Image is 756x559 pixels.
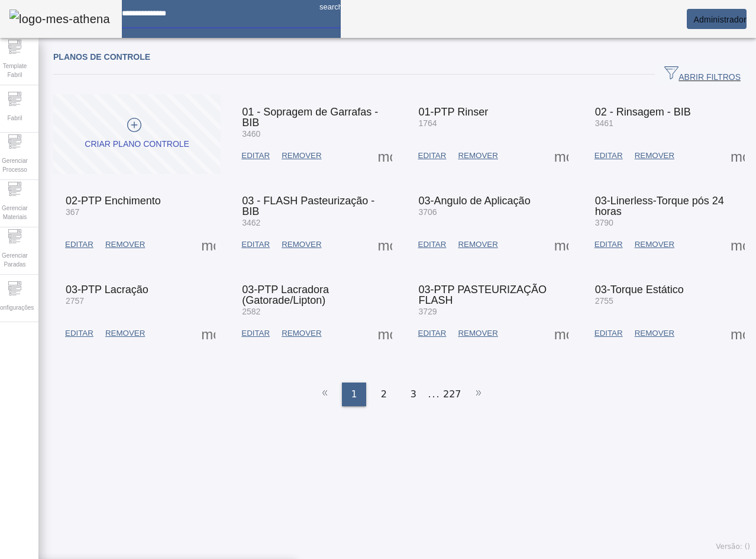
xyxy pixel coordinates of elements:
[65,327,93,339] span: EDITAR
[727,234,748,255] button: Mais
[9,9,110,28] img: logo-mes-athena
[282,150,321,162] span: REMOVER
[655,64,750,85] button: ABRIR FILTROS
[635,327,674,339] span: REMOVER
[635,150,674,162] span: REMOVER
[374,145,396,166] button: Mais
[412,323,453,344] button: EDITAR
[282,327,321,339] span: REMOVER
[419,195,531,207] span: 03-Angulo de Aplicação
[242,284,329,306] span: 03-PTP Lacradora (Gatorade/Lipton)
[85,139,189,150] div: Criar plano controle
[418,239,447,250] span: EDITAR
[452,145,503,166] button: REMOVER
[276,145,327,166] button: REMOVER
[551,145,572,166] button: Mais
[66,207,79,217] span: 367
[595,106,691,118] span: 02 - Rinsagem - BIB
[241,239,270,250] span: EDITAR
[635,239,674,250] span: REMOVER
[241,327,270,339] span: EDITAR
[411,387,416,401] span: 3
[418,150,447,162] span: EDITAR
[595,296,613,306] span: 2755
[551,234,572,255] button: Mais
[276,234,327,255] button: REMOVER
[443,383,461,406] li: 227
[452,234,503,255] button: REMOVER
[716,542,750,551] span: Versão: ()
[458,150,497,162] span: REMOVER
[595,150,623,162] span: EDITAR
[242,106,378,128] span: 01 - Sopragem de Garrafas - BIB
[4,110,25,126] span: Fabril
[235,145,276,166] button: EDITAR
[595,327,623,339] span: EDITAR
[727,145,748,166] button: Mais
[589,145,629,166] button: EDITAR
[99,323,151,344] button: REMOVER
[381,387,387,401] span: 2
[412,145,453,166] button: EDITAR
[419,106,489,118] span: 01-PTP Rinser
[66,296,84,306] span: 2757
[595,239,623,250] span: EDITAR
[452,323,503,344] button: REMOVER
[235,234,276,255] button: EDITAR
[551,323,572,344] button: Mais
[412,234,453,255] button: EDITAR
[629,145,680,166] button: REMOVER
[664,66,741,83] span: ABRIR FILTROS
[458,239,497,250] span: REMOVER
[374,323,396,344] button: Mais
[198,234,219,255] button: Mais
[65,239,93,250] span: EDITAR
[53,94,221,174] button: Criar plano controle
[595,284,684,295] span: 03-Torque Estático
[276,323,327,344] button: REMOVER
[418,327,447,339] span: EDITAR
[105,327,145,339] span: REMOVER
[59,323,99,344] button: EDITAR
[419,118,437,128] span: 1764
[198,323,219,344] button: Mais
[59,234,99,255] button: EDITAR
[595,195,724,217] span: 03-Linerless-Torque pós 24 horas
[241,150,270,162] span: EDITAR
[727,323,748,344] button: Mais
[419,284,547,306] span: 03-PTP PASTEURIZAÇÃO FLASH
[428,383,440,406] li: ...
[419,207,437,217] span: 3706
[53,52,150,62] span: Planos de controle
[66,284,148,295] span: 03-PTP Lacração
[458,327,497,339] span: REMOVER
[589,234,629,255] button: EDITAR
[629,234,680,255] button: REMOVER
[589,323,629,344] button: EDITAR
[693,15,747,24] span: Administrador
[99,234,151,255] button: REMOVER
[629,323,680,344] button: REMOVER
[282,239,321,250] span: REMOVER
[374,234,396,255] button: Mais
[66,195,161,207] span: 02-PTP Enchimento
[595,118,613,128] span: 3461
[242,195,374,217] span: 03 - FLASH Pasteurização - BIB
[235,323,276,344] button: EDITAR
[105,239,145,250] span: REMOVER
